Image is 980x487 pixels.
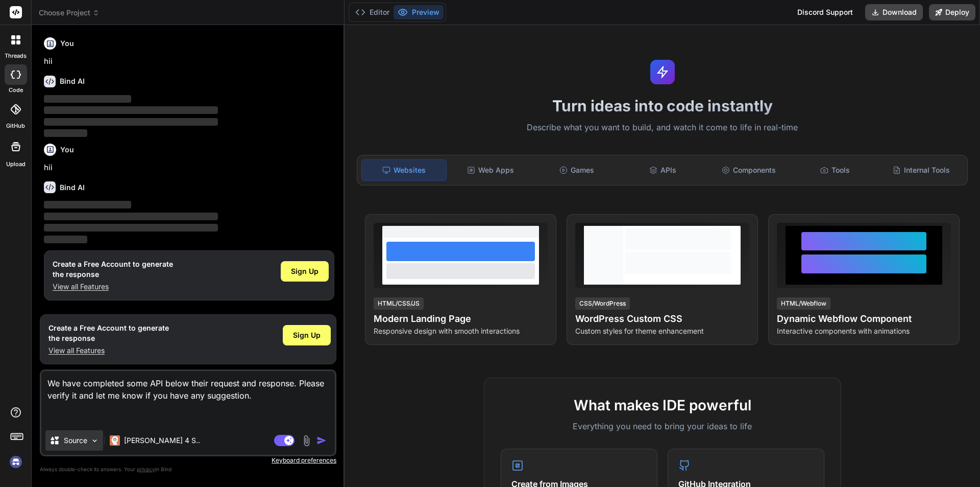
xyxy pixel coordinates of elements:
[449,159,533,181] div: Web Apps
[64,435,87,446] p: Source
[374,297,424,310] div: HTML/CSS/JS
[707,159,791,181] div: Components
[5,52,27,60] label: threads
[137,466,155,472] span: privacy
[501,420,824,432] p: Everything you need to bring your ideas to life
[575,297,630,310] div: CSS/WordPress
[374,312,548,326] h4: Modern Landing Page
[575,326,749,336] p: Custom styles for theme enhancement
[44,95,131,103] span: ‌
[39,8,100,18] span: Choose Project
[777,297,830,310] div: HTML/Webflow
[351,97,974,115] h1: Turn ideas into code instantly
[351,5,394,19] button: Editor
[48,345,169,356] p: View all Features
[40,456,336,465] p: Keyboard preferences
[293,330,321,340] span: Sign Up
[60,182,85,193] h6: Bind AI
[41,371,335,426] textarea: We have completed some API below their request and response. Please verify it and let me know if ...
[90,436,99,445] img: Pick Models
[777,312,951,326] h4: Dynamic Webflow Component
[535,159,619,181] div: Games
[44,213,218,220] span: ‌
[361,159,447,181] div: Websites
[9,86,23,95] label: code
[291,266,318,276] span: Sign Up
[53,259,173,280] h1: Create a Free Account to generate the response
[53,282,173,292] p: View all Features
[621,159,705,181] div: APIs
[124,435,200,446] p: [PERSON_NAME] 4 S..
[929,4,975,20] button: Deploy
[316,435,327,446] img: icon
[575,312,749,326] h4: WordPress Custom CSS
[48,323,169,343] h1: Create a Free Account to generate the response
[44,129,87,137] span: ‌
[44,162,334,174] p: hii
[865,4,923,20] button: Download
[351,121,974,134] p: Describe what you want to build, and watch it come to life in real-time
[879,159,963,181] div: Internal Tools
[301,435,312,447] img: attachment
[110,435,120,446] img: Claude 4 Sonnet
[501,395,824,416] h2: What makes IDE powerful
[44,201,131,208] span: ‌
[44,224,218,231] span: ‌
[6,122,25,130] label: GitHub
[60,145,74,155] h6: You
[394,5,444,19] button: Preview
[44,106,218,114] span: ‌
[791,4,859,20] div: Discord Support
[7,453,24,471] img: signin
[60,38,74,49] h6: You
[374,326,548,336] p: Responsive design with smooth interactions
[793,159,877,181] div: Tools
[40,465,336,474] p: Always double-check its answers. Your in Bind
[44,118,218,126] span: ‌
[44,56,334,67] p: hii
[6,160,26,169] label: Upload
[60,76,85,86] h6: Bind AI
[44,236,87,243] span: ‌
[777,326,951,336] p: Interactive components with animations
